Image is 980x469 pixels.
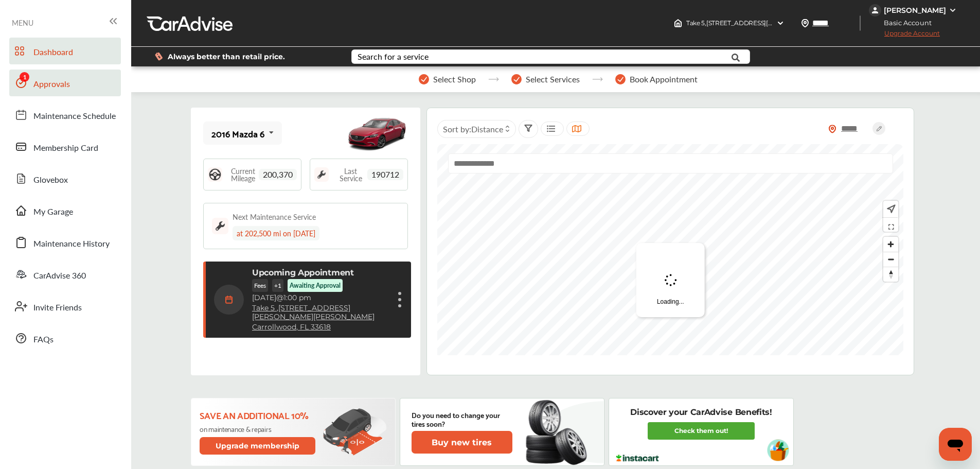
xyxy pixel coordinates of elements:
[252,293,276,302] span: [DATE]
[860,15,861,31] img: header-divider.bc55588e.svg
[437,144,903,355] canvas: Map
[883,252,898,267] span: Zoom out
[290,281,341,290] p: Awaiting Approval
[33,237,110,251] span: Maintenance History
[9,325,121,352] a: FAQs
[869,29,940,42] span: Upgrade Account
[636,243,705,317] div: Loading...
[233,226,319,240] div: at 202,500 mi on [DATE]
[433,75,476,84] span: Select Shop
[592,77,603,81] img: stepper-arrow.e24c07c6.svg
[939,428,972,461] iframe: Button to launch messaging window
[233,212,316,222] div: Next Maintenance Service
[323,408,387,456] img: update-membership.81812027.svg
[869,4,881,16] img: jVpblrzwTbfkPYzPPzSLxeg0AAAAASUVORK5CYII=
[443,123,503,135] span: Sort by :
[252,304,388,321] a: Take 5 ,[STREET_ADDRESS][PERSON_NAME][PERSON_NAME]
[314,167,329,182] img: maintenance_logo
[155,52,163,61] img: dollor_label_vector.a70140d1.svg
[33,78,70,91] span: Approvals
[283,293,311,302] span: 1:00 pm
[276,293,283,302] span: @
[9,293,121,320] a: Invite Friends
[883,267,898,282] span: Reset bearing to north
[949,6,957,14] img: WGsFRI8htEPBVLJbROoPRyZpYNWhNONpIPPETTm6eUC0GeLEiAAAAAElFTkSuQmCC
[334,167,367,182] span: Last Service
[471,123,503,135] span: Distance
[801,19,809,27] img: location_vector.a44bc228.svg
[9,197,121,224] a: My Garage
[9,70,121,96] a: Approvals
[412,431,514,454] a: Buy new tires
[33,46,73,59] span: Dashboard
[252,268,354,277] p: Upcoming Appointment
[358,53,429,61] div: Search for a service
[200,409,317,421] p: Save an additional 10%
[615,455,661,462] img: instacart-logo.217963cc.svg
[9,261,121,288] a: CarAdvise 360
[33,173,68,187] span: Glovebox
[227,167,259,182] span: Current Mileage
[346,110,408,157] img: mobile_10389_st0640_046.jpg
[419,74,429,84] img: stepper-checkmark.b5569197.svg
[9,101,121,128] a: Maintenance Schedule
[883,237,898,252] button: Zoom in
[252,323,331,332] a: Carrollwood, FL 33618
[511,74,522,84] img: stepper-checkmark.b5569197.svg
[33,205,73,219] span: My Garage
[884,6,946,15] div: [PERSON_NAME]
[211,128,264,138] div: 2016 Mazda 6
[200,425,317,433] p: on maintenance & repairs
[883,252,898,267] button: Zoom out
[33,269,86,283] span: CarAdvise 360
[9,165,121,192] a: Glovebox
[412,431,512,454] button: Buy new tires
[33,110,116,123] span: Maintenance Schedule
[870,18,939,28] span: Basic Account
[828,125,836,133] img: location_vector_orange.38f05af8.svg
[12,19,33,27] span: MENU
[9,38,121,64] a: Dashboard
[615,74,626,84] img: stepper-checkmark.b5569197.svg
[488,77,499,81] img: stepper-arrow.e24c07c6.svg
[674,19,682,27] img: header-home-logo.8d720a4f.svg
[686,19,934,27] span: Take 5 , [STREET_ADDRESS][PERSON_NAME][PERSON_NAME] Carrollwood , FL 33618
[525,395,593,468] img: new-tire.a0c7fe23.svg
[214,285,244,315] img: calendar-icon.35d1de04.svg
[208,167,222,182] img: steering_logo
[33,142,98,155] span: Membership Card
[9,133,121,160] a: Membership Card
[200,437,316,455] button: Upgrade membership
[885,203,896,215] img: recenter.ce011a49.svg
[272,279,283,292] p: + 1
[259,169,297,180] span: 200,370
[33,333,54,346] span: FAQs
[9,229,121,256] a: Maintenance History
[168,53,285,60] span: Always better than retail price.
[630,75,698,84] span: Book Appointment
[776,19,785,27] img: header-down-arrow.9dd2ce7d.svg
[526,75,580,84] span: Select Services
[648,422,755,440] a: Check them out!
[33,301,82,315] span: Invite Friends
[630,407,772,418] p: Discover your CarAdvise Benefits!
[367,169,403,180] span: 190712
[883,267,898,282] button: Reset bearing to north
[212,218,228,234] img: maintenance_logo
[252,279,268,292] p: Fees
[767,439,789,461] img: instacart-vehicle.0979a191.svg
[412,410,512,428] p: Do you need to change your tires soon?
